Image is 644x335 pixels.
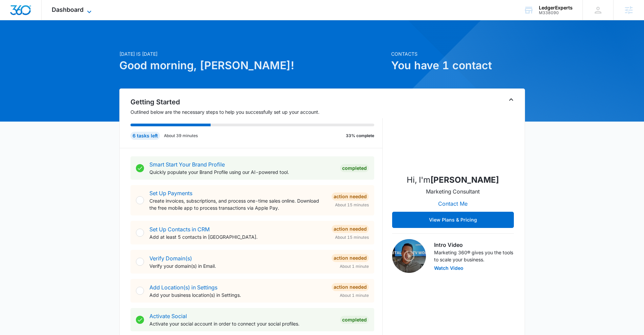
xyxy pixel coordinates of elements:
div: Action Needed [332,225,369,233]
div: Action Needed [332,254,369,262]
strong: [PERSON_NAME] [430,175,499,185]
div: Completed [340,316,369,324]
h1: Good morning, [PERSON_NAME]! [119,57,387,74]
a: Activate Social [149,313,187,319]
span: About 1 minute [340,263,369,269]
img: Jennifer Haessler [419,101,487,169]
div: Completed [340,164,369,172]
p: 33% complete [346,133,374,139]
button: Toggle Collapse [507,96,515,104]
a: Smart Start Your Brand Profile [149,161,225,168]
p: About 39 minutes [164,133,198,139]
h2: Getting Started [130,97,383,107]
p: Create invoices, subscriptions, and process one-time sales online. Download the free mobile app t... [149,197,326,211]
a: Set Up Contacts in CRM [149,226,210,233]
p: Activate your social account in order to connect your social profiles. [149,320,335,327]
button: Watch Video [434,266,463,270]
p: Marketing 360® gives you the tools to scale your business. [434,249,514,263]
img: Intro Video [392,239,426,273]
h1: You have 1 contact [391,57,525,74]
span: About 15 minutes [335,202,369,208]
span: About 15 minutes [335,234,369,240]
a: Verify Domain(s) [149,255,192,262]
button: Contact Me [431,196,474,212]
div: Action Needed [332,192,369,201]
p: Marketing Consultant [426,187,480,196]
h3: Intro Video [434,241,514,249]
a: Add Location(s) in Settings [149,284,217,291]
span: About 1 minute [340,292,369,299]
div: 6 tasks left [130,132,160,140]
div: account name [539,5,573,10]
div: account id [539,10,573,15]
p: [DATE] is [DATE] [119,50,387,57]
button: View Plans & Pricing [392,212,514,228]
div: Action Needed [332,283,369,291]
a: Set Up Payments [149,190,192,197]
p: Add your business location(s) in Settings. [149,291,326,299]
p: Hi, I'm [407,174,499,186]
p: Outlined below are the necessary steps to help you successfully set up your account. [130,108,383,115]
p: Add at least 5 contacts in [GEOGRAPHIC_DATA]. [149,233,326,240]
p: Contacts [391,50,525,57]
p: Quickly populate your Brand Profile using our AI-powered tool. [149,169,335,176]
span: Dashboard [52,6,84,13]
p: Verify your domain(s) in Email. [149,262,326,269]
